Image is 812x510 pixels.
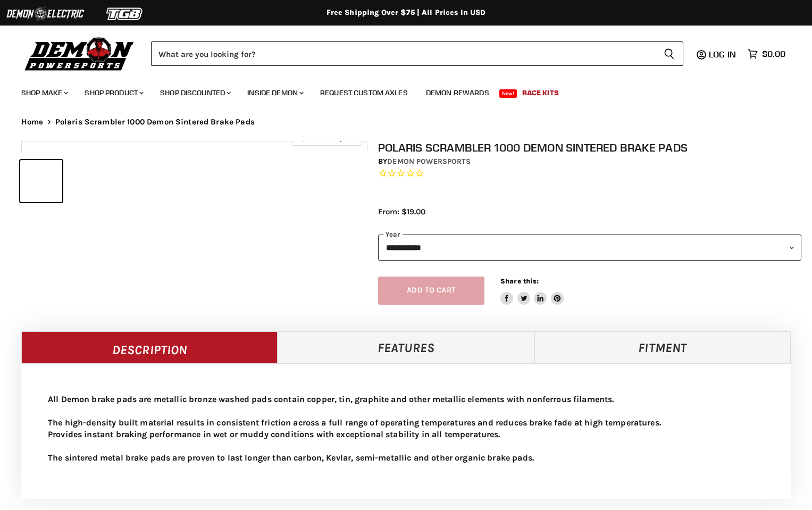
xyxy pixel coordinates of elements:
[278,331,534,363] a: Features
[534,331,791,363] a: Fitment
[378,207,425,216] span: From: $19.00
[387,157,470,166] a: Demon Powersports
[151,41,683,66] form: Product
[20,160,62,202] button: Polaris Scrambler 1000 Demon Sintered Brake Pads thumbnail
[378,168,801,179] span: Rated 0.0 out of 5 stars 0 reviews
[312,82,416,104] a: Request Custom Axles
[21,118,44,127] a: Home
[152,82,237,104] a: Shop Discounted
[514,82,567,104] a: Race Kits
[762,49,785,59] span: $0.00
[418,82,497,104] a: Demon Rewards
[378,156,801,168] div: by
[499,89,517,98] span: New!
[655,41,683,66] button: Search
[55,118,255,127] span: Polaris Scrambler 1000 Demon Sintered Brake Pads
[77,82,150,104] a: Shop Product
[5,4,85,24] img: Demon Electric Logo 2
[239,82,310,104] a: Inside Demon
[378,141,801,154] h1: Polaris Scrambler 1000 Demon Sintered Brake Pads
[709,49,736,60] span: Log in
[13,82,74,104] a: Shop Make
[85,4,165,24] img: TGB Logo 2
[13,78,783,104] ul: Main menu
[378,235,801,261] select: year
[151,41,655,66] input: Search
[500,277,539,285] span: Share this:
[704,49,742,59] a: Log in
[21,331,278,363] a: Description
[742,46,791,62] a: $0.00
[500,277,564,305] aside: Share this:
[21,35,138,72] img: Demon Powersports
[297,134,356,142] span: Click to expand
[48,394,764,464] p: All Demon brake pads are metallic bronze washed pads contain copper, tin, graphite and other meta...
